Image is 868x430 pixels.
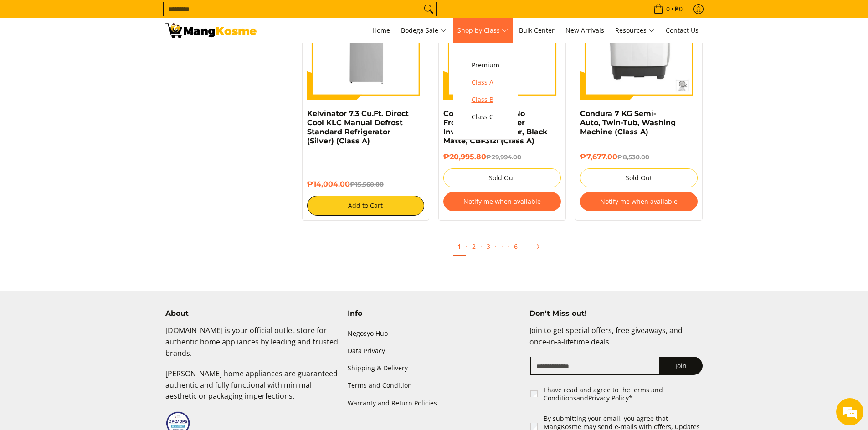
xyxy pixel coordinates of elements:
[453,18,513,43] a: Shop by Class
[467,56,504,74] a: Premium
[149,5,171,26] div: Minimize live chat window
[665,6,671,12] span: 0
[529,309,703,318] h4: Don't Miss out!
[580,109,676,136] a: Condura 7 KG Semi-Auto, Twin-Tub, Washing Machine (Class A)
[529,325,703,357] p: Join to get special offers, free giveaways, and once-in-a-lifetime deals.
[165,368,339,411] p: [PERSON_NAME] home appliances are guaranteed authentic and fully functional with minimal aestheti...
[509,238,522,255] a: 6
[348,343,521,360] a: Data Privacy
[661,18,703,43] a: Contact Us
[472,77,499,88] span: Class A
[421,2,436,16] button: Search
[497,238,508,255] span: ·
[480,242,482,251] span: ·
[659,357,703,375] button: Join
[307,196,425,216] button: Add to Cart
[401,25,447,36] span: Bodega Sale
[457,25,508,36] span: Shop by Class
[298,234,708,263] ul: Pagination
[165,23,257,38] img: Class A | Mang Kosme
[350,181,384,188] del: ₱15,560.00
[666,26,699,35] span: Contact Us
[165,309,339,318] h4: About
[443,109,547,145] a: Condura 10 Cu. Ft. No Frost Bottom Freezer Inverter Refrigerator, Black Matte, CBF312i (Class A)
[519,26,555,35] span: Bulk Center
[472,60,499,71] span: Premium
[617,153,649,161] del: ₱8,530.00
[368,18,395,43] a: Home
[47,51,153,63] div: Chat with us now
[514,18,559,43] a: Bulk Center
[453,238,466,256] a: 1
[651,4,685,14] span: •
[443,192,561,211] button: Notify me when available
[307,109,409,145] a: Kelvinator 7.3 Cu.Ft. Direct Cool KLC Manual Defrost Standard Refrigerator (Silver) (Class A)
[348,309,521,318] h4: Info
[580,152,698,162] h6: ₱7,677.00
[348,360,521,377] a: Shipping & Delivery
[486,153,521,161] del: ₱29,994.00
[472,94,499,106] span: Class B
[580,168,698,187] button: Sold Out
[580,192,698,211] button: Notify me when available
[482,238,495,255] a: 3
[615,25,655,36] span: Resources
[372,26,390,35] span: Home
[53,115,126,207] span: We're online!
[467,74,504,91] a: Class A
[348,325,521,342] a: Negosyo Hub
[611,18,659,43] a: Resources
[443,152,561,162] h6: ₱20,995.80
[348,395,521,412] a: Warranty and Return Policies
[348,377,521,395] a: Terms and Condition
[307,180,425,189] h6: ₱14,004.00
[467,91,504,108] a: Class B
[544,385,663,402] a: Terms and Conditions
[544,386,704,402] label: I have read and agree to the and *
[467,238,480,255] a: 2
[588,394,629,402] a: Privacy Policy
[565,26,604,35] span: New Arrivals
[561,18,609,43] a: New Arrivals
[673,6,684,12] span: ₱0
[396,18,451,43] a: Bodega Sale
[5,248,174,280] textarea: Type your message and hit 'Enter'
[165,325,339,368] p: [DOMAIN_NAME] is your official outlet store for authentic home appliances by leading and trusted ...
[443,168,561,187] button: Sold Out
[508,242,509,251] span: ·
[467,108,504,126] a: Class C
[495,242,497,251] span: ·
[466,242,467,251] span: ·
[266,18,703,43] nav: Main Menu
[472,111,499,123] span: Class C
